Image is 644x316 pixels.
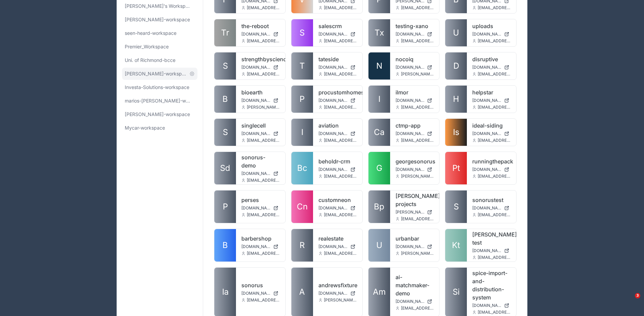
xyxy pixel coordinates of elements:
a: D [445,52,467,80]
a: [DOMAIN_NAME] [396,131,434,136]
span: [PERSON_NAME]-workspace [125,70,187,77]
a: beholdr-crm [318,157,357,165]
span: [EMAIL_ADDRESS][DOMAIN_NAME] [478,38,511,44]
a: [DOMAIN_NAME] [241,65,280,70]
span: Bp [374,201,384,212]
a: [DOMAIN_NAME] [318,205,357,211]
span: [EMAIL_ADDRESS][DOMAIN_NAME] [478,105,511,110]
a: P [291,86,313,113]
a: [DOMAIN_NAME] [396,98,434,103]
a: bioearth [241,88,280,96]
a: [PERSON_NAME]-workspace [122,68,197,80]
span: Ia [222,287,229,297]
a: S [214,52,236,80]
span: marios-[PERSON_NAME]-workspace [125,97,192,104]
span: [DOMAIN_NAME] [241,65,270,70]
span: [DOMAIN_NAME] [472,131,501,136]
span: [DOMAIN_NAME] [241,171,270,176]
span: [DOMAIN_NAME] [241,98,270,103]
span: [EMAIL_ADDRESS][DOMAIN_NAME] [478,138,511,143]
span: [DOMAIN_NAME] [241,131,270,136]
span: [EMAIL_ADDRESS][DOMAIN_NAME] [324,212,357,218]
span: N [376,61,382,71]
a: H [445,86,467,113]
a: [DOMAIN_NAME] [472,248,511,253]
span: [PERSON_NAME][EMAIL_ADDRESS][DOMAIN_NAME] [401,71,434,77]
span: Sd [220,163,230,174]
span: [EMAIL_ADDRESS][DOMAIN_NAME] [401,138,434,143]
a: uploads [472,22,511,30]
a: [PERSON_NAME]-projects [396,192,434,208]
span: H [453,94,459,105]
span: [DOMAIN_NAME] [396,299,425,304]
a: [DOMAIN_NAME] [241,205,280,211]
span: Am [373,287,386,297]
span: Investa-Solutions-workspace [125,84,189,91]
span: [DOMAIN_NAME] [318,167,348,172]
a: [DOMAIN_NAME] [472,98,511,103]
a: sonorus [241,281,280,289]
span: [EMAIL_ADDRESS][DOMAIN_NAME] [324,38,357,44]
span: [DOMAIN_NAME] [241,205,270,211]
a: [DOMAIN_NAME] [241,171,280,176]
a: Pt [445,152,467,184]
span: I [301,127,303,138]
a: [PERSON_NAME][DOMAIN_NAME] [396,209,434,215]
a: [DOMAIN_NAME] [396,167,434,172]
span: Bc [297,163,307,174]
a: P [214,190,236,223]
a: ai-matchmaker-demo [396,273,434,297]
span: [DOMAIN_NAME] [472,248,501,253]
span: [DOMAIN_NAME] [472,205,501,211]
span: [DOMAIN_NAME] [396,167,425,172]
span: [EMAIL_ADDRESS][DOMAIN_NAME] [247,251,280,256]
span: [EMAIL_ADDRESS][DOMAIN_NAME] [478,71,511,77]
a: ilmor [396,88,434,96]
a: helpstar [472,88,511,96]
span: seen-heard-workspace [125,30,176,37]
span: [DOMAIN_NAME] [396,31,425,37]
span: [EMAIL_ADDRESS][DOMAIN_NAME] [401,105,434,110]
span: P [223,201,228,212]
a: [DOMAIN_NAME] [318,98,357,103]
span: [PERSON_NAME]-workspace [125,111,190,118]
a: N [368,52,390,80]
span: [PERSON_NAME][EMAIL_ADDRESS][DOMAIN_NAME] [324,297,357,303]
a: Sd [214,152,236,184]
span: Is [453,127,459,138]
a: [DOMAIN_NAME] [472,167,511,172]
span: [DOMAIN_NAME] [472,65,501,70]
a: [DOMAIN_NAME] [318,291,357,296]
a: [DOMAIN_NAME] [241,244,280,249]
span: [EMAIL_ADDRESS][DOMAIN_NAME] [324,251,357,256]
span: [EMAIL_ADDRESS][DOMAIN_NAME] [247,38,280,44]
span: U [453,27,459,38]
span: [DOMAIN_NAME] [396,131,425,136]
span: [DOMAIN_NAME] [318,291,348,296]
a: disruptive [472,55,511,63]
a: Tx [368,19,390,46]
a: [PERSON_NAME]-workspace [122,108,197,120]
a: G [368,152,390,184]
a: georgesonorus [396,157,434,165]
span: T [300,61,305,71]
a: [PERSON_NAME]-workspace [122,14,197,26]
a: perses [241,196,280,204]
a: Mycar-workspace [122,122,197,134]
span: [PERSON_NAME][EMAIL_ADDRESS][DOMAIN_NAME] [401,174,434,179]
span: [DOMAIN_NAME] [472,303,501,308]
span: [EMAIL_ADDRESS][DOMAIN_NAME] [401,306,434,311]
span: [DOMAIN_NAME] [241,291,270,296]
a: [DOMAIN_NAME] [396,65,434,70]
iframe: Intercom live chat [621,293,637,309]
span: [EMAIL_ADDRESS][DOMAIN_NAME] [401,38,434,44]
a: Uni. of Richmond-bcce [122,54,197,66]
span: [EMAIL_ADDRESS][DOMAIN_NAME] [247,138,280,143]
span: [PERSON_NAME][EMAIL_ADDRESS][PERSON_NAME][DOMAIN_NAME] [401,251,434,256]
a: seen-heard-workspace [122,27,197,39]
a: ideal-siding [472,121,511,130]
a: tateside [318,55,357,63]
span: Tr [221,27,229,38]
a: R [291,229,313,262]
span: [PERSON_NAME][EMAIL_ADDRESS][DOMAIN_NAME] [247,105,280,110]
